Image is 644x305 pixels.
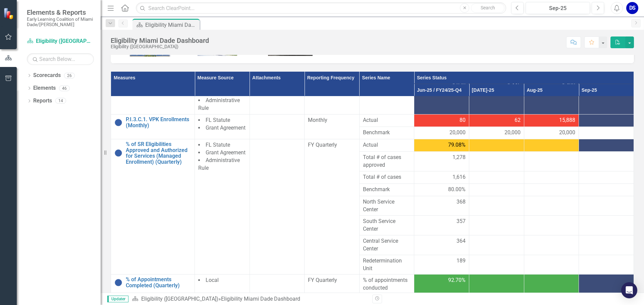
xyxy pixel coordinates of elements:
[579,216,634,235] td: Double-Click to Edit
[448,141,466,149] span: 79.08%
[579,255,634,275] td: Double-Click to Edit
[206,142,230,148] span: FL Statute
[111,139,195,275] td: Double-Click to Edit Right Click for Context Menu
[363,154,411,169] span: Total # of cases approved
[111,115,195,139] td: Double-Click to Edit Right Click for Context Menu
[414,171,469,183] td: Double-Click to Edit
[457,257,466,265] span: 189
[308,117,356,124] div: Monthly
[448,186,466,194] span: 80.00%
[33,84,56,92] a: Elements
[579,196,634,216] td: Double-Click to Edit
[363,117,411,124] span: Actual
[363,257,411,273] span: Redetermination Unit
[452,173,466,181] span: 1,616
[132,295,367,303] div: »
[469,115,524,127] td: Double-Click to Edit
[126,277,191,288] a: % of Appointments Completed (Quarterly)
[448,277,466,284] span: 92.70%
[579,115,634,127] td: Double-Click to Edit
[64,73,75,78] div: 26
[3,8,15,19] img: ClearPoint Strategy
[414,255,469,275] td: Double-Click to Edit
[469,79,524,114] td: Double-Click to Edit
[626,2,638,14] button: DS
[524,127,579,139] td: Double-Click to Edit
[469,127,524,139] td: Double-Click to Edit
[111,44,209,49] div: Eligibility ([GEOGRAPHIC_DATA])
[363,173,411,181] span: Total # of cases
[250,115,305,139] td: Double-Click to Edit
[363,129,411,137] span: Benchmark
[114,149,122,157] img: No Information
[559,117,575,124] span: 15,888
[221,296,300,302] div: Eligibility Miami Dade Dashboard
[126,117,191,128] a: P.I.3.C.1. VPK Enrollments (Monthly)
[481,5,495,10] span: Search
[414,127,469,139] td: Double-Click to Edit
[206,117,230,123] span: FL Statute
[107,296,128,302] span: Updater
[449,129,466,137] span: 20,000
[206,125,246,131] span: Grant Agreement
[55,98,66,104] div: 14
[457,237,466,245] span: 364
[414,79,469,114] td: Double-Click to Edit
[308,141,356,149] div: FY Quarterly
[524,79,579,114] td: Double-Click to Edit
[363,141,411,149] span: Actual
[524,115,579,127] td: Double-Click to Edit
[504,129,521,137] span: 20,000
[33,97,52,105] a: Reports
[414,235,469,255] td: Double-Click to Edit
[579,171,634,183] td: Double-Click to Edit
[27,53,94,65] input: Search Below...
[471,3,504,13] button: Search
[136,2,506,14] input: Search ClearPoint...
[114,119,122,127] img: No Information
[579,127,634,139] td: Double-Click to Edit
[145,21,198,29] div: Eligibility Miami Dade Dashboard
[363,218,411,233] span: South Service Center
[414,183,469,196] td: Double-Click to Edit
[526,2,590,14] button: Sep-25
[452,154,466,161] span: 1,278
[126,141,191,165] a: % of SR Eligibilities Approved and Authorized for Services (Managed Enrollment) (Quarterly)
[59,85,70,91] div: 46
[27,8,94,16] span: Elements & Reports
[528,4,588,12] div: Sep-25
[515,117,521,124] span: 62
[33,72,61,79] a: Scorecards
[559,129,575,137] span: 20,000
[363,186,411,194] span: Benchmark
[111,37,209,44] div: Eligibility Miami Dade Dashboard
[363,277,411,292] span: % of appointments conducted
[579,183,634,196] td: Double-Click to Edit
[141,296,218,302] a: Eligibility ([GEOGRAPHIC_DATA])
[579,79,634,114] td: Double-Click to Edit
[414,216,469,235] td: Double-Click to Edit
[250,79,305,114] td: Double-Click to Edit
[457,218,466,225] span: 357
[111,79,195,114] td: Double-Click to Edit Right Click for Context Menu
[414,196,469,216] td: Double-Click to Edit
[579,235,634,255] td: Double-Click to Edit
[460,117,466,124] span: 80
[114,279,122,287] img: No Information
[27,16,94,27] small: Early Learning Coalition of Miami Dade/[PERSON_NAME]
[27,37,94,45] a: Eligibility ([GEOGRAPHIC_DATA])
[206,149,246,156] span: Grant Agreement
[250,139,305,275] td: Double-Click to Edit
[457,198,466,206] span: 368
[308,277,356,284] div: FY Quarterly
[363,237,411,253] span: Central Service Center
[198,97,240,111] span: Administrative Rule
[206,277,219,283] span: Local
[621,282,637,298] div: Open Intercom Messenger
[414,115,469,127] td: Double-Click to Edit
[363,198,411,214] span: North Service Center
[198,157,240,171] span: Administrative Rule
